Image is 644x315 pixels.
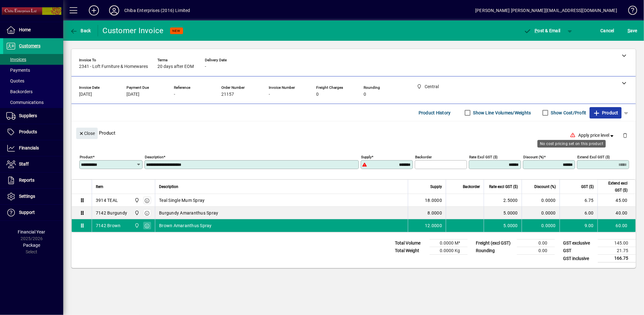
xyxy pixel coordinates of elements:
button: Back [68,25,93,36]
span: Support [19,210,35,215]
span: Central [133,197,140,204]
span: Quotes [6,78,24,83]
span: Central [133,222,140,229]
span: Teal Single Mum Spray [159,197,205,203]
a: Home [3,22,63,38]
span: 8.0000 [428,210,442,216]
span: S [628,28,630,33]
a: Suppliers [3,108,63,124]
mat-label: Description [145,155,163,159]
span: Financials [19,145,39,150]
td: 166.75 [598,255,636,263]
div: 5.0000 [488,222,518,229]
span: [DATE] [126,92,139,97]
span: Home [19,27,31,32]
span: P [535,28,538,33]
label: Show Line Volumes/Weights [472,110,531,116]
a: Invoices [3,54,63,65]
span: 2341 - Loft Furniture & Homewares [79,64,148,69]
td: 6.00 [560,207,598,219]
div: 7142 Brown [96,222,121,229]
span: Cancel [601,26,615,36]
span: Product [593,108,618,118]
span: ost & Email [524,28,561,33]
span: Products [19,129,37,134]
span: GST ($) [581,183,594,190]
a: Knowledge Base [623,1,636,22]
a: Support [3,205,63,221]
button: Product [590,107,622,118]
td: GST inclusive [560,255,598,263]
td: 21.75 [598,247,636,255]
span: 0 [364,92,366,97]
button: Profile [104,5,124,16]
span: [DATE] [79,92,92,97]
span: 12.0000 [425,222,442,229]
div: [PERSON_NAME] [PERSON_NAME][EMAIL_ADDRESS][DOMAIN_NAME] [475,5,617,15]
mat-label: Product [80,155,93,159]
span: Customers [19,43,40,48]
button: Delete [617,128,633,143]
app-page-header-button: Delete [617,132,633,138]
span: Staff [19,161,29,167]
span: Invoices [6,57,26,62]
div: 7142 Burgundy [96,210,127,216]
td: 145.00 [598,239,636,247]
app-page-header-button: Close [75,130,99,136]
button: Save [626,25,639,36]
button: Product History [416,107,453,118]
span: - [269,92,270,97]
div: 2.5000 [488,197,518,203]
span: - [174,92,175,97]
td: Total Weight [392,247,430,255]
span: Rate excl GST ($) [489,183,518,190]
span: Brown Amaranthus Spray [159,222,212,229]
mat-label: Backorder [415,155,432,159]
span: Package [23,243,40,248]
span: Settings [19,194,35,199]
span: Item [96,183,103,190]
td: 0.0000 [522,219,560,232]
button: Post & Email [521,25,564,36]
td: Rounding [473,247,517,255]
span: NEW [173,29,181,33]
td: GST exclusive [560,239,598,247]
span: Description [159,183,178,190]
a: Products [3,124,63,140]
label: Show Cost/Profit [550,110,586,116]
span: 21157 [221,92,234,97]
td: 60.00 [598,219,635,232]
td: 0.0000 [522,194,560,207]
span: Reports [19,178,34,183]
span: 20 days after EOM [157,64,194,69]
div: Product [71,121,636,144]
td: 40.00 [598,207,635,219]
a: Staff [3,156,63,172]
span: Backorders [6,89,33,94]
span: Suppliers [19,113,37,118]
app-page-header-button: Back [63,25,98,36]
td: 6.75 [560,194,598,207]
span: Supply [430,183,442,190]
td: 45.00 [598,194,635,207]
td: 0.00 [517,239,555,247]
a: Reports [3,173,63,188]
mat-label: Supply [361,155,371,159]
span: Burgundy Amaranthus Spray [159,210,218,216]
button: Cancel [599,25,616,36]
span: - [205,64,206,69]
span: Financial Year [18,229,46,234]
td: 0.00 [517,247,555,255]
div: 5.0000 [488,210,518,216]
a: Backorders [3,86,63,97]
button: Add [84,5,104,16]
span: 18.0000 [425,197,442,203]
span: Payments [6,68,30,73]
div: Customer Invoice [103,26,164,36]
span: 0 [316,92,319,97]
span: Product History [419,108,451,118]
span: Discount (%) [534,183,556,190]
div: No cost pricing set on this product [537,140,606,148]
a: Financials [3,140,63,156]
a: Payments [3,65,63,76]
